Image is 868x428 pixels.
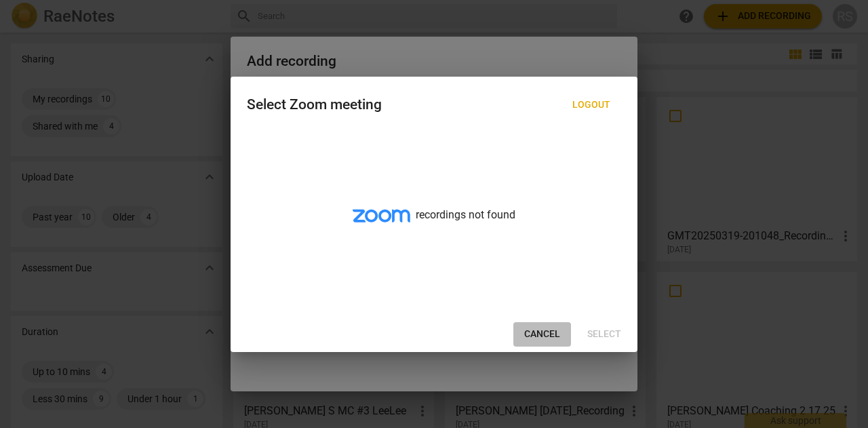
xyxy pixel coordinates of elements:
div: Select Zoom meeting [247,96,382,113]
span: Cancel [524,328,560,341]
span: Logout [572,98,610,112]
div: recordings not found [231,131,637,317]
button: Cancel [513,322,571,347]
button: Logout [561,93,621,117]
